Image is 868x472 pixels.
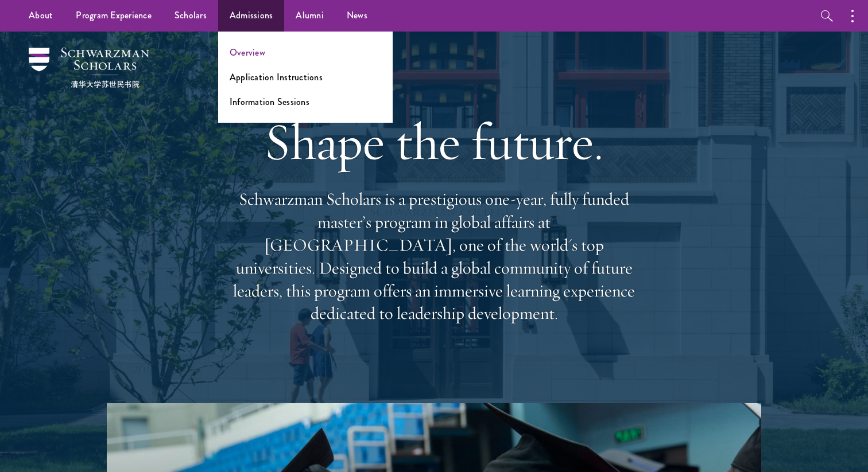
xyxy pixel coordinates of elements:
[230,46,265,59] a: Overview
[29,48,149,88] img: Schwarzman Scholars
[230,71,323,84] a: Application Instructions
[230,95,309,108] a: Information Sessions
[227,188,641,325] p: Schwarzman Scholars is a prestigious one-year, fully funded master’s program in global affairs at...
[227,110,641,174] h1: Shape the future.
